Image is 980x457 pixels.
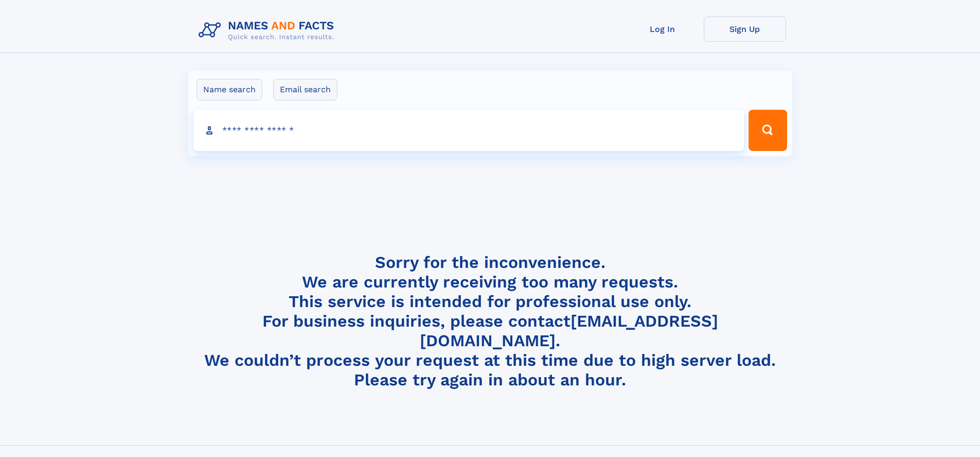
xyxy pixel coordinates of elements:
[197,79,262,100] label: Name search
[704,16,786,42] a: Sign Up
[194,252,786,390] h4: Sorry for the inconvenience. We are currently receiving too many requests. This service is intend...
[193,110,744,151] input: search input
[749,110,787,151] button: Search Button
[194,16,343,44] img: Logo Names and Facts
[621,16,704,42] a: Log In
[420,311,718,350] a: [EMAIL_ADDRESS][DOMAIN_NAME]
[273,79,337,100] label: Email search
